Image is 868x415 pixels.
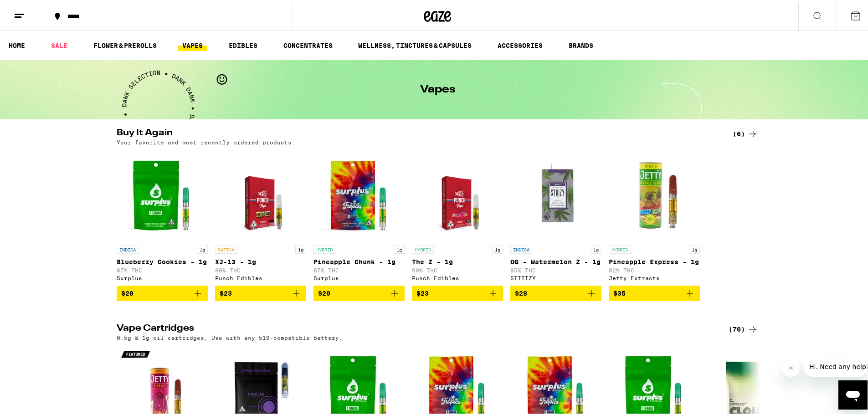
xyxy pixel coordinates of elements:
p: OG - Watermelon Z - 1g [510,256,601,264]
p: 85% THC [510,266,601,272]
a: VAPES [178,38,207,49]
p: 80% THC [215,266,306,272]
img: STIIIZY - OG - Watermelon Z - 1g [510,148,601,239]
button: Add to bag [510,284,601,299]
img: Punch Edibles - XJ-13 - 1g [225,148,296,239]
a: Open page for Blueberry Cookies - 1g from Surplus [117,148,208,284]
span: $20 [318,288,330,295]
a: CONCENTRATES [279,38,337,49]
button: Add to bag [215,284,306,299]
img: Punch Edibles - The Z - 1g [422,148,493,239]
img: Surplus - Pineapple Chunk - 1g [313,148,405,239]
a: FLOWER & PREROLLS [89,38,161,49]
span: $20 [121,288,134,295]
a: WELLNESS, TINCTURES & CAPSULES [354,38,476,49]
p: 1g [394,244,405,252]
a: Open page for Pineapple Chunk - 1g from Surplus [313,148,405,284]
span: $35 [613,288,626,295]
span: Hi. Need any help? [5,6,66,14]
button: Add to bag [117,284,208,299]
div: Punch Edibles [412,273,503,279]
p: HYBRID [609,244,631,252]
p: 1g [492,244,503,252]
div: Surplus [117,273,208,279]
img: Jetty Extracts - Pineapple Express - 1g [609,148,700,239]
p: 87% THC [117,266,208,272]
p: Pineapple Express - 1g [609,256,700,264]
a: Open page for The Z - 1g from Punch Edibles [412,148,503,284]
p: Pineapple Chunk - 1g [313,256,405,264]
p: HYBRID [412,244,434,252]
div: Jetty Extracts [609,273,700,279]
p: 1g [689,244,700,252]
p: 90% THC [412,266,503,272]
button: Add to bag [412,284,503,299]
div: STIIIZY [510,273,601,279]
p: 87% THC [313,266,405,272]
h1: Vapes [420,82,455,93]
a: HOME [4,38,30,49]
p: SATIVA [215,244,237,252]
p: 1g [197,244,208,252]
iframe: Cerrar mensaje [782,357,800,375]
p: HYBRID [313,244,335,252]
button: Add to bag [609,284,700,299]
h2: Vape Cartridges [117,322,714,333]
p: INDICA [510,244,532,252]
p: 1g [591,244,601,252]
iframe: Botón para iniciar la ventana de mensajería [838,379,868,408]
a: (70) [729,322,758,333]
iframe: Mensaje de la compañía [804,355,868,375]
p: Your favorite and most recently ordered products. [117,138,295,143]
a: Open page for OG - Watermelon Z - 1g from STIIIZY [510,148,601,284]
span: $23 [220,288,232,295]
a: BRANDS [564,38,598,49]
span: $28 [515,288,527,295]
p: 82% THC [609,266,700,272]
p: XJ-13 - 1g [215,256,306,264]
button: Add to bag [313,284,405,299]
p: Blueberry Cookies - 1g [117,256,208,264]
a: Open page for XJ-13 - 1g from Punch Edibles [215,148,306,284]
p: The Z - 1g [412,256,503,264]
div: Punch Edibles [215,273,306,279]
img: Surplus - Blueberry Cookies - 1g [117,148,208,239]
p: 0.5g & 1g oil cartridges, Use with any 510-compatible battery. [117,333,343,339]
h2: Buy It Again [117,127,714,138]
p: 1g [295,244,306,252]
a: Open page for Pineapple Express - 1g from Jetty Extracts [609,148,700,284]
a: ACCESSORIES [493,38,547,49]
p: INDICA [117,244,139,252]
a: (6) [733,127,758,138]
span: $23 [416,288,429,295]
div: Surplus [313,273,405,279]
a: EDIBLES [224,38,262,49]
a: SALE [46,38,72,49]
